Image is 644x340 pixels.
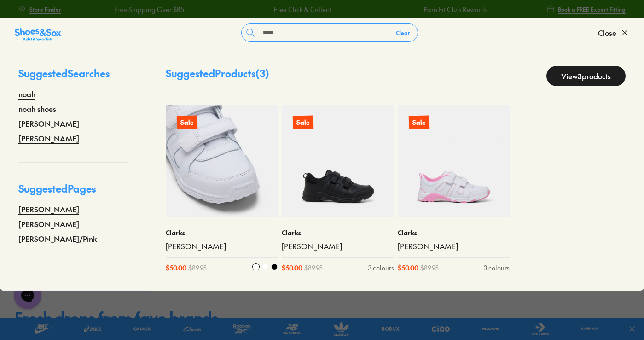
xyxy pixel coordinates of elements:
button: Clear [389,24,418,41]
a: noah shoes [18,103,56,114]
a: Earn Fit Club Rewards [420,5,484,14]
img: SNS_Logo_Responsive.svg [15,27,61,42]
div: 3 colours [368,263,394,273]
a: Sale [166,105,278,217]
p: Suggested Products [166,66,269,86]
a: [PERSON_NAME] [18,118,79,129]
span: Store Finder [29,5,61,13]
span: $ 50.00 [166,263,186,273]
span: Close [598,27,616,38]
a: Sale [398,105,510,217]
a: [PERSON_NAME] [166,241,278,252]
p: Sale [408,116,429,129]
p: Suggested Pages [18,181,129,204]
p: Sale [293,116,313,129]
span: $ 89.95 [420,263,439,273]
p: Clarks [166,228,278,238]
button: Close [598,23,629,43]
a: [PERSON_NAME] [282,241,394,252]
div: 3 colours [484,263,510,273]
a: Sale [282,105,394,217]
span: $ 50.00 [398,263,418,273]
p: Sale [176,115,198,130]
p: Suggested Searches [18,66,129,88]
span: Book a FREE Expert Fitting [558,5,626,13]
span: ( 3 ) [255,66,269,80]
a: [PERSON_NAME] [18,218,79,229]
span: $ 89.95 [304,263,323,273]
a: Free Shipping Over $85 [110,5,180,14]
span: $ 50.00 [282,263,302,273]
a: [PERSON_NAME] [398,241,510,252]
a: Book a FREE Expert Fitting [547,1,626,18]
p: Clarks [398,228,510,238]
span: $ 89.95 [188,263,207,273]
a: View3products [546,66,626,86]
a: [PERSON_NAME] [18,133,79,144]
a: Free Click & Collect [270,5,327,14]
a: Shoes &amp; Sox [15,25,61,40]
a: [PERSON_NAME] [18,204,79,215]
a: Store Finder [18,1,61,18]
p: Clarks [282,228,394,238]
a: noah [18,88,35,100]
iframe: Gorgias live chat messenger [9,278,46,312]
a: [PERSON_NAME]/Pink [18,233,97,244]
